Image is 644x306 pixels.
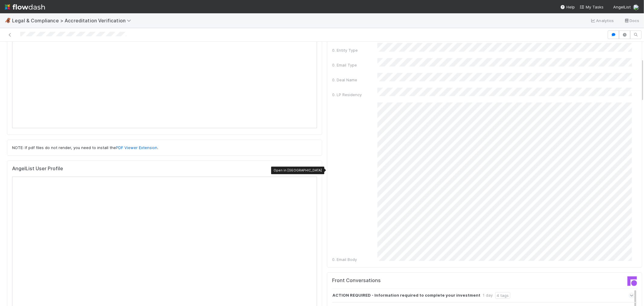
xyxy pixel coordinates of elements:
[12,145,317,151] p: NOTE: If pdf files do not render, you need to install the .
[624,17,639,24] a: Docs
[116,145,157,150] a: PDF Viewer Extension
[332,292,480,299] strong: ACTION REQUIRED - Information required to complete your investment
[332,256,377,262] div: 0. Email Body
[12,18,134,24] span: Legal & Compliance > Accreditation Verification
[332,62,377,68] div: 0. Email Type
[580,5,604,9] span: My Tasks
[613,5,631,9] span: AngelList
[633,4,639,10] img: avatar_cd4e5e5e-3003-49e5-bc76-fd776f359de9.png
[332,47,377,53] div: 0. Entity Type
[12,166,63,172] h5: AngelList User Profile
[483,292,493,299] div: 1 day
[332,278,480,284] h5: Front Conversations
[332,77,377,83] div: 0. Deal Name
[627,276,637,286] img: front-logo-b4b721b83371efbadf0a.svg
[5,2,45,12] img: logo-inverted-e16ddd16eac7371096b0.svg
[5,18,11,23] span: 🦧
[580,4,604,10] a: My Tasks
[560,4,575,10] div: Help
[495,292,510,299] div: 4 tags
[332,92,377,98] div: 0. LP Residency
[590,17,614,24] a: Analytics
